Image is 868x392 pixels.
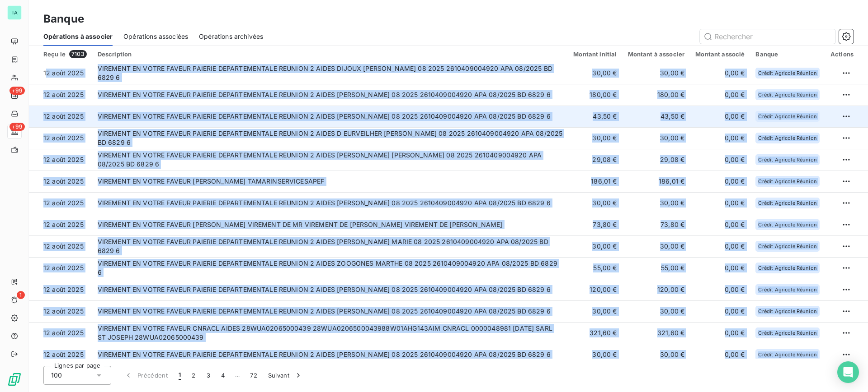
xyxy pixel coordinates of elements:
[29,214,92,235] td: 12 août 2025
[758,179,816,184] span: Crédit Agricole Réunion
[43,32,113,41] span: Opérations à associer
[201,366,216,385] button: 3
[690,279,750,300] td: 0,00 €
[29,322,92,344] td: 12 août 2025
[92,235,568,257] td: VIREMENT EN VOTRE FAVEUR PAIERIE DEPARTEMENTALE REUNION 2 AIDES [PERSON_NAME] MARIE 08 2025 26104...
[623,279,690,300] td: 120,00 €
[623,322,690,344] td: 321,60 €
[29,84,92,106] td: 12 août 2025
[43,11,84,27] h3: Banque
[623,257,690,279] td: 55,00 €
[245,366,263,385] button: 72
[690,214,750,235] td: 0,00 €
[51,371,62,380] span: 100
[92,127,568,149] td: VIREMENT EN VOTRE FAVEUR PAIERIE DEPARTEMENTALE REUNION 2 AIDES D EURVEILHER [PERSON_NAME] 08 202...
[92,214,568,235] td: VIREMENT EN VOTRE FAVEUR [PERSON_NAME] VIREMENT DE MR VIREMENT DE [PERSON_NAME] VIREMENT DE [PERS...
[92,192,568,214] td: VIREMENT EN VOTRE FAVEUR PAIERIE DEPARTEMENTALE REUNION 2 AIDES [PERSON_NAME] 08 2025 26104090049...
[623,62,690,84] td: 30,00 €
[690,192,750,214] td: 0,00 €
[690,322,750,344] td: 0,00 €
[43,50,87,58] div: Reçu le
[186,366,201,385] button: 2
[29,62,92,84] td: 12 août 2025
[199,32,263,41] span: Opérations archivées
[623,127,690,149] td: 30,00 €
[568,214,622,235] td: 73,80 €
[7,125,21,139] a: +99
[758,222,816,227] span: Crédit Agricole Réunion
[9,87,25,95] span: +99
[92,171,568,192] td: VIREMENT EN VOTRE FAVEUR [PERSON_NAME] TAMARINSERVICESAPEF
[179,371,181,380] span: 1
[758,330,816,336] span: Crédit Agricole Réunion
[568,257,622,279] td: 55,00 €
[29,344,92,365] td: 12 août 2025
[758,114,816,119] span: Crédit Agricole Réunion
[29,257,92,279] td: 12 août 2025
[230,368,245,383] span: …
[568,171,622,192] td: 186,01 €
[690,106,750,127] td: 0,00 €
[758,244,816,249] span: Crédit Agricole Réunion
[623,171,690,192] td: 186,01 €
[623,149,690,171] td: 29,08 €
[690,171,750,192] td: 0,00 €
[568,106,622,127] td: 43,50 €
[568,149,622,171] td: 29,08 €
[623,106,690,127] td: 43,50 €
[263,366,308,385] button: Suivant
[758,92,816,97] span: Crédit Agricole Réunion
[29,279,92,300] td: 12 août 2025
[568,235,622,257] td: 30,00 €
[623,300,690,322] td: 30,00 €
[7,372,22,387] img: Logo LeanPay
[123,32,188,41] span: Opérations associées
[568,192,622,214] td: 30,00 €
[29,106,92,127] td: 12 août 2025
[92,257,568,279] td: VIREMENT EN VOTRE FAVEUR PAIERIE DEPARTEMENTALE REUNION 2 AIDES ZOOGONES MARTHE 08 2025 261040900...
[758,135,816,141] span: Crédit Agricole Réunion
[623,214,690,235] td: 73,80 €
[690,127,750,149] td: 0,00 €
[623,84,690,106] td: 180,00 €
[690,257,750,279] td: 0,00 €
[92,84,568,106] td: VIREMENT EN VOTRE FAVEUR PAIERIE DEPARTEMENTALE REUNION 2 AIDES [PERSON_NAME] 08 2025 26104090049...
[623,344,690,365] td: 30,00 €
[690,344,750,365] td: 0,00 €
[755,51,819,58] div: Banque
[173,366,186,385] button: 1
[98,51,563,58] div: Description
[758,352,816,357] span: Crédit Agricole Réunion
[568,127,622,149] td: 30,00 €
[758,157,816,162] span: Crédit Agricole Réunion
[29,300,92,322] td: 12 août 2025
[92,149,568,171] td: VIREMENT EN VOTRE FAVEUR PAIERIE DEPARTEMENTALE REUNION 2 AIDES [PERSON_NAME] [PERSON_NAME] 08 20...
[92,300,568,322] td: VIREMENT EN VOTRE FAVEUR PAIERIE DEPARTEMENTALE REUNION 2 AIDES [PERSON_NAME] 08 2025 26104090049...
[92,106,568,127] td: VIREMENT EN VOTRE FAVEUR PAIERIE DEPARTEMENTALE REUNION 2 AIDES [PERSON_NAME] 08 2025 26104090049...
[29,192,92,214] td: 12 août 2025
[568,344,622,365] td: 30,00 €
[758,70,816,76] span: Crédit Agricole Réunion
[690,84,750,106] td: 0,00 €
[690,62,750,84] td: 0,00 €
[568,322,622,344] td: 321,60 €
[568,62,622,84] td: 30,00 €
[690,300,750,322] td: 0,00 €
[690,149,750,171] td: 0,00 €
[92,322,568,344] td: VIREMENT EN VOTRE FAVEUR CNRACL AIDES 28WUA02065000439 28WUA0206500043988W01AHG143AIM CNRACL 0000...
[29,127,92,149] td: 12 août 2025
[690,235,750,257] td: 0,00 €
[758,200,816,206] span: Crédit Agricole Réunion
[29,149,92,171] td: 12 août 2025
[695,51,745,58] div: Montant associé
[69,50,87,58] span: 7103
[7,5,22,20] div: TA
[92,344,568,365] td: VIREMENT EN VOTRE FAVEUR PAIERIE DEPARTEMENTALE REUNION 2 AIDES [PERSON_NAME] 08 2025 26104090049...
[29,235,92,257] td: 12 août 2025
[568,300,622,322] td: 30,00 €
[568,84,622,106] td: 180,00 €
[628,51,685,58] div: Montant à associer
[216,366,230,385] button: 4
[623,192,690,214] td: 30,00 €
[758,309,816,314] span: Crédit Agricole Réunion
